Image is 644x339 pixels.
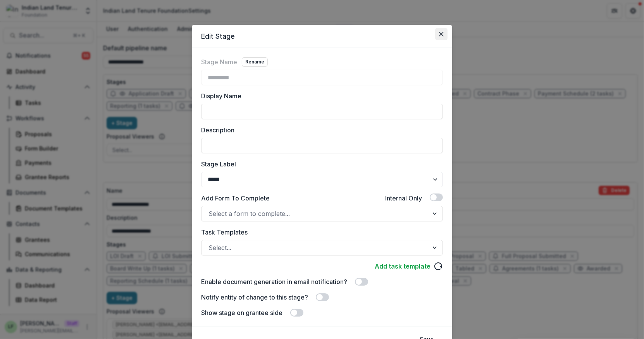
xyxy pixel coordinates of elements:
label: Notify entity of change to this stage? [201,293,308,302]
label: Display Name [201,91,438,101]
a: Add task template [375,262,430,271]
label: Task Templates [201,228,438,237]
label: Description [201,125,438,135]
header: Edit Stage [192,25,452,48]
button: Rename [242,57,268,67]
label: Show stage on grantee side [201,308,282,317]
svg: reload [434,262,443,271]
label: Stage Name [201,57,237,67]
label: Stage Label [201,159,438,169]
label: Add Form To Complete [201,193,270,203]
label: Enable document generation in email notification? [201,277,347,286]
button: Close [435,28,448,40]
label: Internal Only [385,193,422,203]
